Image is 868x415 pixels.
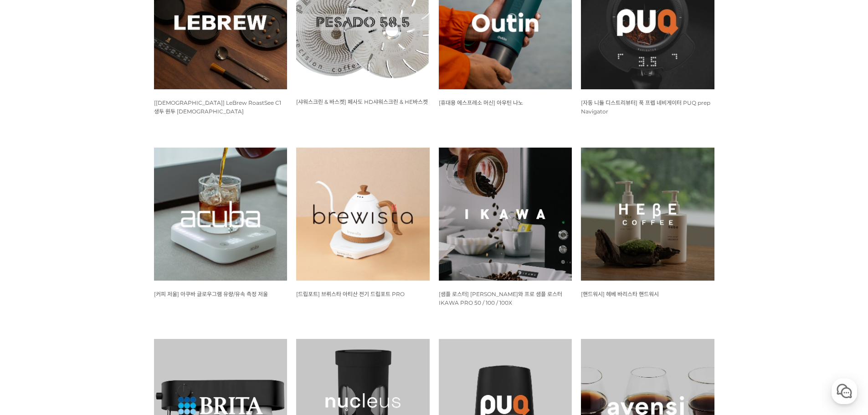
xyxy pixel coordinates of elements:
a: 설정 [118,289,175,312]
span: 대화 [83,303,94,310]
a: 대화 [60,289,118,312]
img: 헤베 바리스타 핸드워시 [581,148,714,281]
span: [자동 니들 디스트리뷰터] 푹 프렙 네비게이터 PUQ prep Navigator [581,99,710,115]
img: IKAWA PRO 50, IKAWA PRO 100, IKAWA PRO 100X [439,148,572,281]
a: [드립포트] 브뤼스타 아티산 전기 드립포트 PRO [296,290,405,297]
span: [핸드워시] 헤베 바리스타 핸드워시 [581,291,659,297]
img: 브뤼스타, brewista, 아티산, 전기 드립포트 [296,148,430,281]
a: [핸드워시] 헤베 바리스타 핸드워시 [581,290,659,297]
img: 아쿠바 글로우그램 유량/유속 측정 저울 [154,148,288,281]
span: [샘플 로스터] [PERSON_NAME]와 프로 샘플 로스터 IKAWA PRO 50 / 100 / 100X [439,291,562,306]
a: 홈 [3,289,60,312]
span: [휴대용 에스프레소 머신] 아우틴 나노 [439,99,523,106]
span: [커피 저울] 아쿠바 글로우그램 유량/유속 측정 저울 [154,291,268,297]
a: [휴대용 에스프레소 머신] 아우틴 나노 [439,99,523,106]
a: [[DEMOGRAPHIC_DATA]] LeBrew RoastSee C1 생두 원두 [DEMOGRAPHIC_DATA] [154,99,281,115]
span: [드립포트] 브뤼스타 아티산 전기 드립포트 PRO [296,291,405,297]
a: [샘플 로스터] [PERSON_NAME]와 프로 샘플 로스터 IKAWA PRO 50 / 100 / 100X [439,290,562,306]
span: [[DEMOGRAPHIC_DATA]] LeBrew RoastSee C1 생두 원두 [DEMOGRAPHIC_DATA] [154,99,281,115]
span: 홈 [29,302,34,310]
a: [자동 니들 디스트리뷰터] 푹 프렙 네비게이터 PUQ prep Navigator [581,99,710,115]
a: [커피 저울] 아쿠바 글로우그램 유량/유속 측정 저울 [154,290,268,297]
a: [샤워스크린 & 바스켓] 페사도 HD샤워스크린 & HE바스켓 [296,98,428,105]
span: 설정 [141,302,152,310]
